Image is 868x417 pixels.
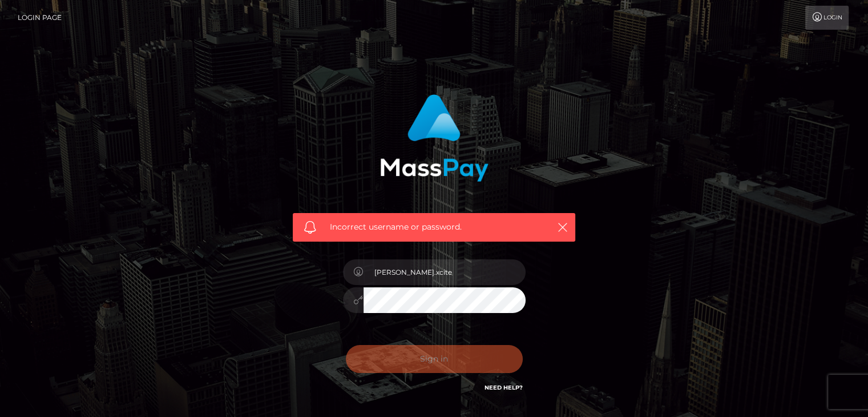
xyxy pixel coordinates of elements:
[805,6,849,30] a: Login
[364,259,526,285] input: Username...
[18,6,62,30] a: Login Page
[485,384,523,391] a: Need Help?
[330,221,538,233] span: Incorrect username or password.
[380,94,488,182] img: MassPay Login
